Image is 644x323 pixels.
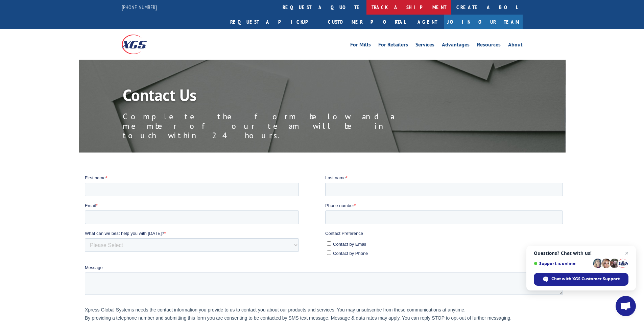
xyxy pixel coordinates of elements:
[534,273,628,286] span: Chat with XGS Customer Support
[616,296,636,316] a: Open chat
[123,112,427,140] p: Complete the form below and a member of our team will be in touch within 24 hours.
[442,42,470,49] a: Advantages
[378,42,408,49] a: For Retailers
[534,261,591,266] span: Support is online
[122,4,157,11] a: [PHONE_NUMBER]
[225,15,323,29] a: Request a pickup
[534,250,628,256] span: Questions? Chat with us!
[123,87,427,106] h1: Contact Us
[508,42,523,49] a: About
[477,42,501,49] a: Resources
[444,15,523,29] a: Join Our Team
[323,15,411,29] a: Customer Portal
[350,42,371,49] a: For Mills
[551,276,620,282] span: Chat with XGS Customer Support
[411,15,444,29] a: Agent
[415,42,434,49] a: Services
